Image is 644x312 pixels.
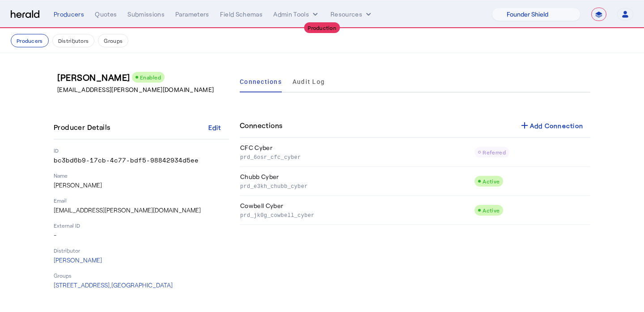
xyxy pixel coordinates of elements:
a: Connections [240,71,282,92]
div: Edit [208,123,221,132]
p: [EMAIL_ADDRESS][PERSON_NAME][DOMAIN_NAME] [54,206,229,215]
p: prd_e3kh_chubb_cyber [240,181,470,190]
button: Add Connection [512,117,591,133]
div: Add Connection [519,120,584,131]
div: Submissions [127,10,165,19]
p: prd_jk0g_cowbell_cyber [240,210,470,219]
p: - [54,231,229,240]
p: prd_6osr_cfc_cyber [240,152,470,161]
p: bc3bd6b9-17cb-4c77-bdf5-98842934d5ee [54,156,229,165]
p: Distributor [54,247,229,254]
button: Edit [200,119,229,135]
p: External ID [54,222,229,229]
div: Parameters [175,10,209,19]
td: Cowbell Cyber [240,196,474,225]
h3: [PERSON_NAME] [57,71,233,83]
button: Producers [11,34,49,47]
p: Name [54,172,229,179]
span: Active [483,207,500,213]
div: Quotes [95,10,117,19]
span: [STREET_ADDRESS], [GEOGRAPHIC_DATA] [54,281,173,289]
button: Distributors [52,34,95,47]
span: Audit Log [292,79,325,85]
a: Audit Log [292,71,325,92]
mat-icon: add [519,120,530,131]
span: Referred [483,149,506,155]
p: Groups [54,272,229,279]
div: Production [304,22,340,33]
p: [PERSON_NAME] [54,256,229,265]
td: Chubb Cyber [240,167,474,196]
button: internal dropdown menu [273,10,320,19]
h4: Connections [240,120,282,131]
span: Connections [240,79,282,85]
p: [EMAIL_ADDRESS][PERSON_NAME][DOMAIN_NAME] [57,85,233,94]
button: Groups [98,34,128,47]
span: Active [483,178,500,184]
div: Field Schemas [220,10,263,19]
span: Enabled [140,74,161,80]
p: [PERSON_NAME] [54,181,229,190]
div: Producers [54,10,84,19]
h4: Producer Details [54,122,114,133]
p: Email [54,197,229,204]
td: CFC Cyber [240,138,474,167]
p: ID [54,147,229,154]
img: Herald Logo [11,10,39,19]
button: Resources dropdown menu [330,10,373,19]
